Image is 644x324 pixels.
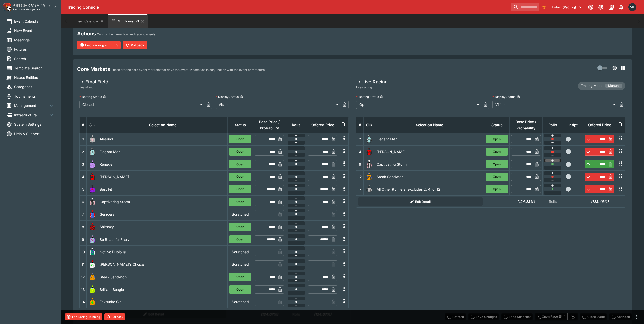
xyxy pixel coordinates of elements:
[13,4,50,7] img: PriceKinetics
[98,170,228,183] td: [PERSON_NAME]
[364,117,375,133] th: Silk
[98,246,228,258] td: Not So Dubious
[87,117,98,133] th: Silk
[88,185,96,193] img: runner 5
[229,160,251,168] button: Open
[229,185,251,193] button: Open
[356,101,481,109] div: Open
[356,183,364,195] td: -
[380,95,383,99] button: Betting Status
[14,47,55,52] span: Futures
[108,14,148,28] button: Gunbower R1
[80,195,87,208] td: 6
[80,158,87,170] td: 3
[356,79,388,85] div: Live Racing
[229,198,251,206] button: Open
[14,19,55,24] span: Event Calendar
[98,271,228,283] td: Steak Sandwich
[98,146,228,158] td: Elegant Man
[627,2,638,13] button: Matthew Duncan
[14,37,55,43] span: Meetings
[585,199,615,204] h6: (128.46%)
[229,135,251,143] button: Open
[216,101,341,109] div: Visible
[88,160,96,168] img: runner 3
[2,2,12,12] img: PriceKinetics Logo
[98,158,228,170] td: Renege
[14,131,55,136] span: Help & Support
[80,170,87,183] td: 4
[540,3,548,11] button: No Bookmarks
[98,233,228,245] td: So Beautiful Story
[229,273,251,281] button: Open
[80,146,87,158] td: 2
[356,170,364,183] td: 12
[79,85,108,90] span: final-field
[229,148,251,156] button: Open
[77,41,121,49] button: End Racing/Running
[14,103,48,108] span: Management
[375,117,484,133] th: Selection Name
[543,117,563,133] th: Rolls
[104,313,125,320] button: Rollback
[356,133,364,145] td: 2
[486,185,508,193] button: Open
[71,14,107,28] button: Event Calendar
[492,95,515,99] p: Display Status
[80,258,87,271] td: 11
[77,66,110,73] h4: Core Markets
[88,298,96,306] img: runner 14
[80,117,87,133] th: #
[356,146,364,158] td: 4
[365,148,373,156] img: runner 4
[14,94,55,99] span: Tournaments
[365,173,373,181] img: runner 12
[80,246,87,258] td: 10
[229,285,251,294] button: Open
[103,95,106,99] button: Betting Status
[88,273,96,281] img: runner 12
[67,5,509,10] div: Trading Console
[356,117,364,133] th: #
[510,117,543,133] th: Base Price / Probability
[79,79,108,85] div: Final Field
[486,173,508,181] button: Open
[14,75,55,80] span: Nexus Entities
[286,117,306,133] th: Rolls
[79,101,204,109] div: Closed
[111,67,265,73] p: These are the core event markets that drive the event. Please use in conjunction with the event p...
[511,3,539,11] input: search
[492,101,617,109] div: Visible
[581,83,604,88] p: Trading Mode:
[98,296,228,308] td: Favourite Girl
[88,135,96,143] img: runner 1
[98,208,228,221] td: Genicera
[88,260,96,268] img: runner 11
[80,221,87,233] td: 8
[229,262,251,267] p: Scratched
[511,199,541,204] h6: (124.23%)
[77,30,96,37] h4: Actions
[306,117,339,133] th: Offered Price
[88,210,96,218] img: runner 7
[80,283,87,296] td: 13
[65,313,102,320] button: End Racing/Running
[229,223,251,231] button: Open
[98,283,228,296] td: Brilliant Beagle
[14,122,55,127] span: System Settings
[88,248,96,256] img: runner 10
[544,199,561,204] p: Rolls
[88,285,96,294] img: runner 13
[229,212,251,217] p: Scratched
[80,183,87,195] td: 5
[586,3,595,12] button: Connected to PK
[375,158,484,170] td: Captivating Storm
[365,185,373,193] img: blank-silk.png
[596,3,605,12] button: Toggle light/dark mode
[486,160,508,168] button: Open
[80,133,87,145] td: 1
[617,3,626,12] button: Notifications
[229,235,251,243] button: Open
[486,135,508,143] button: Open
[375,146,484,158] td: [PERSON_NAME]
